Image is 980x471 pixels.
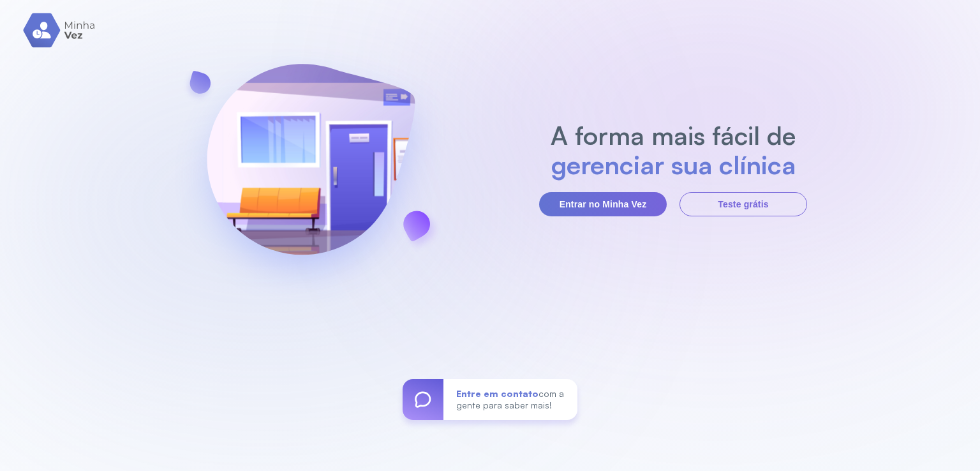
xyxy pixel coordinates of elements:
a: Entre em contatocom a gente para saber mais! [403,379,577,420]
button: Teste grátis [679,192,807,216]
img: banner-login.svg [173,30,449,308]
button: Entrar no Minha Vez [539,192,667,216]
img: logo.svg [23,13,96,48]
span: Entre em contato [456,388,538,399]
h2: gerenciar sua clínica [544,150,803,179]
h2: A forma mais fácil de [544,121,803,150]
div: com a gente para saber mais! [443,379,577,420]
